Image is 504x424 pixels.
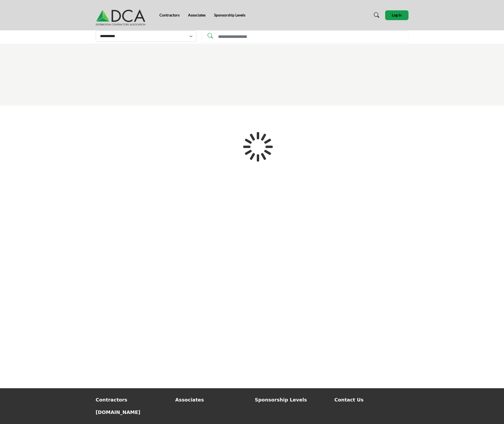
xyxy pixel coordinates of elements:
[96,30,196,42] select: Select Listing Type Dropdown
[385,10,409,20] button: Log In
[175,396,249,403] a: Associates
[334,396,409,403] a: Contact Us
[188,13,206,17] a: Associates
[96,396,170,403] a: Contractors
[96,409,170,416] a: [DOMAIN_NAME]
[214,13,245,17] a: Sponsorship Levels
[392,13,402,17] span: Log In
[202,30,409,43] input: Search Solutions
[255,396,329,403] a: Sponsorship Levels
[369,11,382,20] a: Search
[159,13,180,17] a: Contractors
[96,5,148,26] img: Site Logo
